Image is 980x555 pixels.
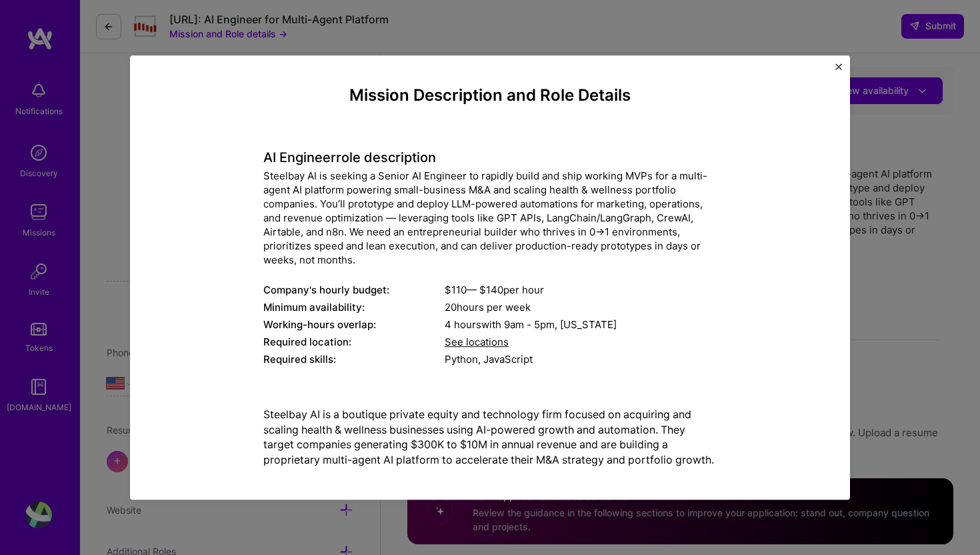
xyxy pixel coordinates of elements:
p: Steelbay AI is a boutique private equity and technology firm focused on acquiring and scaling hea... [263,408,717,482]
span: 9am - 5pm , [501,319,560,332]
div: $ 110 — $ 140 per hour [445,284,717,298]
div: Python, JavaScript [445,353,717,367]
div: 4 hours with [US_STATE] [445,318,717,332]
div: Required location: [263,336,445,350]
h4: AI Engineer role description [263,150,717,166]
div: 20 hours per week [445,301,717,315]
span: See locations [445,336,509,349]
div: Working-hours overlap: [263,318,445,332]
h4: Mission Description and Role Details [263,86,717,105]
div: Steelbay AI is seeking a Senior AI Engineer to rapidly build and ship working MVPs for a multi-ag... [263,169,717,267]
div: Minimum availability: [263,301,445,315]
div: Required skills: [263,353,445,367]
div: Company's hourly budget: [263,284,445,298]
button: Close [835,63,842,77]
